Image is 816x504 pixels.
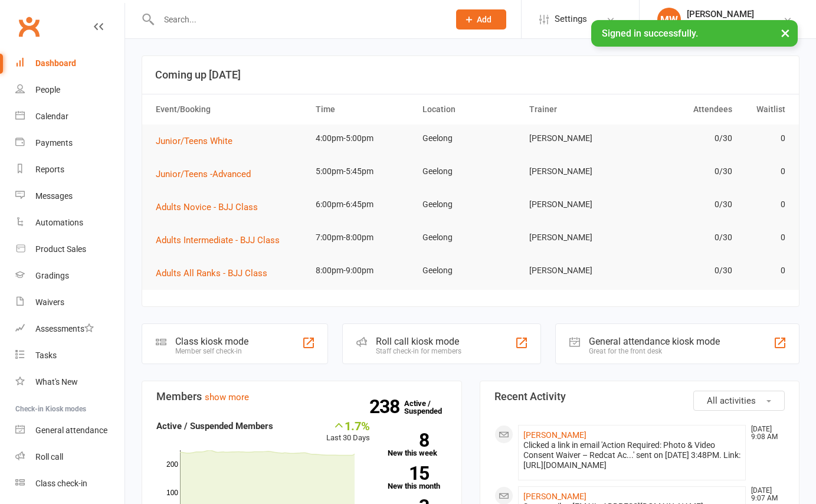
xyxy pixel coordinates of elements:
[15,316,124,342] a: Assessments
[417,158,524,185] td: Geelong
[35,58,76,68] div: Dashboard
[388,466,447,490] a: 15New this month
[555,6,587,32] span: Settings
[310,94,417,125] th: Time
[35,138,73,148] div: Payments
[15,236,124,263] a: Product Sales
[376,347,461,355] div: Staff check-in for members
[15,103,124,130] a: Calendar
[35,85,60,94] div: People
[156,421,273,431] strong: Active / Suspended Members
[35,297,64,307] div: Waivers
[15,50,124,77] a: Dashboard
[156,200,266,214] button: Adults Novice - BJJ Class
[15,130,124,156] a: Payments
[35,271,69,280] div: Gradings
[35,377,78,387] div: What's New
[326,419,370,444] div: Last 30 Days
[156,134,241,148] button: Junior/Teens White
[15,470,124,497] a: Class kiosk mode
[156,202,258,212] span: Adults Novice - BJJ Class
[589,347,720,355] div: Great for the front desk
[35,218,83,227] div: Automations
[15,444,124,470] a: Roll call
[156,266,276,280] button: Adults All Ranks - BJJ Class
[417,191,524,218] td: Geelong
[15,263,124,289] a: Gradings
[150,94,310,125] th: Event/Booking
[494,391,785,402] h3: Recent Activity
[156,235,280,246] span: Adults Intermediate - BJJ Class
[417,224,524,251] td: Geelong
[15,369,124,395] a: What's New
[35,426,107,435] div: General attendance
[707,395,756,406] span: All activities
[310,191,417,218] td: 6:00pm-6:45pm
[156,136,232,146] span: Junior/Teens White
[15,342,124,369] a: Tasks
[376,336,461,347] div: Roll call kiosk mode
[631,257,738,284] td: 0/30
[35,324,94,333] div: Assessments
[523,492,586,501] a: [PERSON_NAME]
[156,391,447,402] h3: Members
[156,167,259,181] button: Junior/Teens -Advanced
[310,158,417,185] td: 5:00pm-5:45pm
[35,452,63,462] div: Roll call
[15,77,124,103] a: People
[524,191,631,218] td: [PERSON_NAME]
[156,268,267,279] span: Adults All Ranks - BJJ Class
[35,112,68,121] div: Calendar
[417,125,524,152] td: Geelong
[524,125,631,152] td: [PERSON_NAME]
[205,392,249,402] a: show more
[35,165,64,174] div: Reports
[310,224,417,251] td: 7:00pm-8:00pm
[417,257,524,284] td: Geelong
[524,224,631,251] td: [PERSON_NAME]
[175,336,248,347] div: Class kiosk mode
[15,417,124,444] a: General attendance kiosk mode
[456,9,506,30] button: Add
[156,169,251,179] span: Junior/Teens -Advanced
[388,433,447,457] a: 8New this week
[523,440,741,470] div: Clicked a link in email 'Action Required: Photo & Video Consent Waiver – Redcat Ac...' sent on [D...
[745,426,784,441] time: [DATE] 9:08 AM
[155,69,786,81] h3: Coming up [DATE]
[35,191,73,201] div: Messages
[388,464,429,482] strong: 15
[310,257,417,284] td: 8:00pm-9:00pm
[156,233,288,247] button: Adults Intermediate - BJJ Class
[155,11,441,28] input: Search...
[15,210,124,236] a: Automations
[35,479,87,488] div: Class check-in
[388,431,429,449] strong: 8
[15,289,124,316] a: Waivers
[310,125,417,152] td: 4:00pm-5:00pm
[524,158,631,185] td: [PERSON_NAME]
[524,257,631,284] td: [PERSON_NAME]
[326,419,370,432] div: 1.7%
[589,336,720,347] div: General attendance kiosk mode
[738,257,791,284] td: 0
[693,391,785,411] button: All activities
[404,391,456,424] a: 238Active / Suspended
[417,94,524,125] th: Location
[524,94,631,125] th: Trainer
[523,430,586,440] a: [PERSON_NAME]
[14,12,44,41] a: Clubworx
[175,347,248,355] div: Member self check-in
[15,183,124,210] a: Messages
[477,15,491,24] span: Add
[15,156,124,183] a: Reports
[35,244,86,254] div: Product Sales
[35,351,57,360] div: Tasks
[369,398,404,415] strong: 238
[745,487,784,502] time: [DATE] 9:07 AM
